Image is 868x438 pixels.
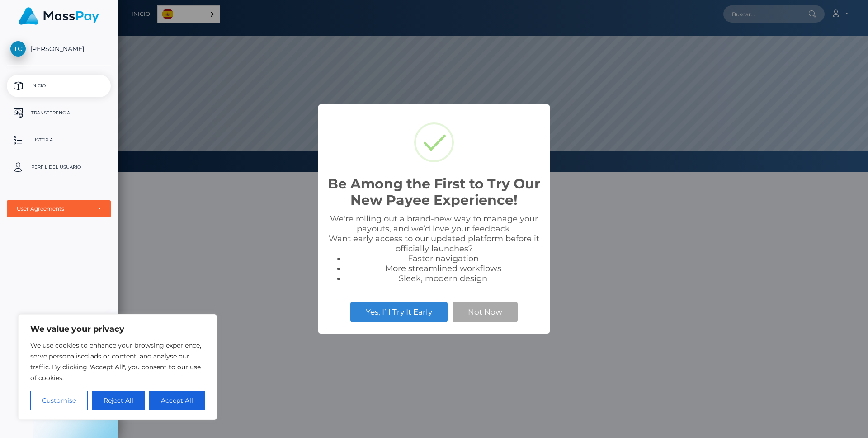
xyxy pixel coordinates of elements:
[19,7,99,25] img: MassPay
[7,45,111,53] span: [PERSON_NAME]
[10,106,107,120] p: Transferencia
[30,340,205,383] p: We use cookies to enhance your browsing experience, serve personalised ads or content, and analys...
[30,324,205,334] p: We value your privacy
[10,79,107,93] p: Inicio
[345,264,541,273] li: More streamlined workflows
[30,391,88,410] button: Customise
[92,391,146,410] button: Reject All
[345,254,541,264] li: Faster navigation
[10,160,107,174] p: Perfil del usuario
[327,176,541,208] h2: Be Among the First to Try Our New Payee Experience!
[345,273,541,283] li: Sleek, modern design
[18,314,217,420] div: We value your privacy
[453,302,518,322] button: Not Now
[7,200,111,217] button: User Agreements
[350,302,448,322] button: Yes, I’ll Try It Early
[10,133,107,147] p: Historia
[327,214,541,283] div: We're rolling out a brand-new way to manage your payouts, and we’d love your feedback. Want early...
[149,391,205,410] button: Accept All
[17,205,91,212] div: User Agreements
